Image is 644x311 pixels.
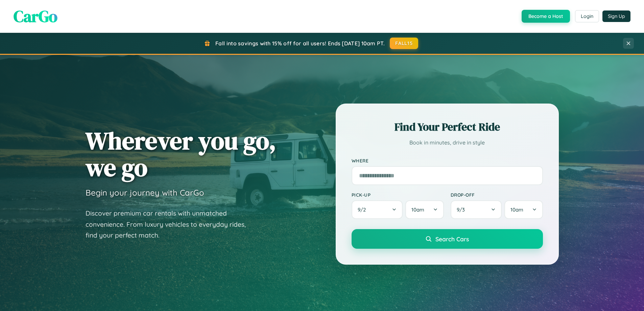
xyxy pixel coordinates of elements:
[457,206,468,213] span: 9 / 3
[352,229,543,249] button: Search Cars
[86,187,204,198] h3: Begin your journey with CarGo
[504,200,543,219] button: 10am
[352,138,543,148] p: Book in minutes, drive in style
[352,119,543,134] h2: Find Your Perfect Ride
[86,127,276,181] h1: Wherever you go, we go
[352,158,543,163] label: Where
[14,5,57,27] span: CarGo
[405,200,444,219] button: 10am
[215,40,385,47] span: Fall into savings with 15% off for all users! Ends [DATE] 10am PT.
[358,206,369,213] span: 9 / 2
[451,200,502,219] button: 9/3
[352,192,444,198] label: Pick-up
[352,200,403,219] button: 9/2
[451,192,543,198] label: Drop-off
[390,38,418,49] button: FALL15
[522,10,570,23] button: Become a Host
[435,235,469,243] span: Search Cars
[575,10,599,22] button: Login
[86,208,255,241] p: Discover premium car rentals with unmatched convenience. From luxury vehicles to everyday rides, ...
[411,206,424,213] span: 10am
[602,10,630,22] button: Sign Up
[510,206,523,213] span: 10am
